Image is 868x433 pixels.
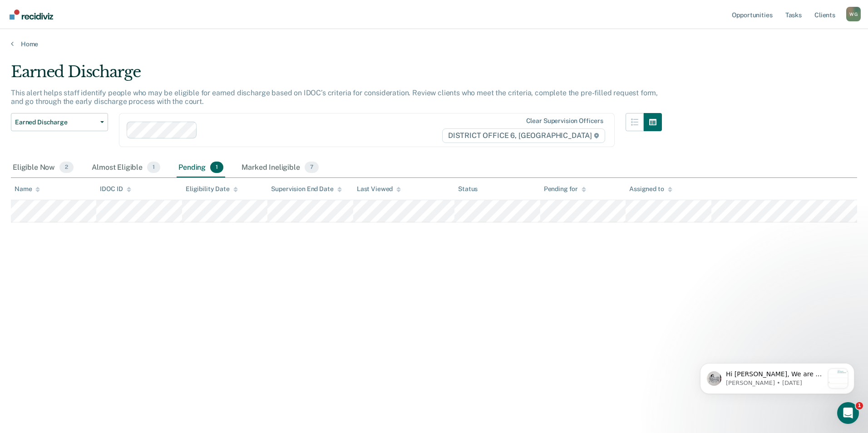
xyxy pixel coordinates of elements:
[59,162,74,173] span: 2
[271,185,341,193] div: Supervision End Date
[11,63,662,89] div: Earned Discharge
[442,128,605,143] span: DISTRICT OFFICE 6, [GEOGRAPHIC_DATA]
[856,402,863,409] span: 1
[544,185,586,193] div: Pending for
[11,89,658,106] p: This alert helps staff identify people who may be eligible for earned discharge based on IDOC’s c...
[90,158,162,178] div: Almost Eligible1
[11,158,75,178] div: Eligible Now2
[240,158,321,178] div: Marked Ineligible7
[11,113,108,131] button: Earned Discharge
[210,162,223,173] span: 1
[526,117,603,125] div: Clear supervision officers
[147,162,160,173] span: 1
[186,185,238,193] div: Eligibility Date
[177,158,225,178] div: Pending1
[846,7,861,21] div: W G
[357,185,401,193] div: Last Viewed
[629,185,672,193] div: Assigned to
[15,118,97,126] span: Earned Discharge
[458,185,478,193] div: Status
[100,185,131,193] div: IDOC ID
[15,185,40,193] div: Name
[10,10,53,20] img: Recidiviz
[305,162,319,173] span: 7
[846,7,861,21] button: Profile dropdown button
[39,34,138,42] p: Message from Kim, sent 3d ago
[837,402,859,424] iframe: Intercom live chat
[11,40,857,48] a: Home
[39,25,138,258] span: Hi [PERSON_NAME], We are so excited to announce a brand new feature: AI case note search! 📣 Findi...
[686,345,868,408] iframe: Intercom notifications message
